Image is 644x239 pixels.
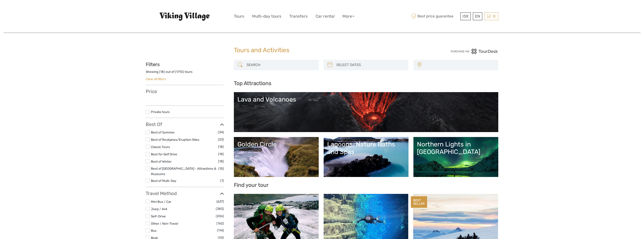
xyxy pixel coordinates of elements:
[151,200,171,204] a: Mini Bus / Car
[151,160,172,163] a: Best of Winter
[146,70,224,77] div: Showing ( ) out of ( ) tours
[463,14,469,19] span: ISK
[237,141,315,173] a: Golden Circle
[151,179,176,183] a: Best of Multi-Day
[492,14,496,19] span: 0
[218,151,224,157] span: (18)
[245,61,316,69] input: SEARCH
[252,13,281,20] a: Multi-day tours
[237,96,495,129] a: Lava and Volcanoes
[220,178,224,183] span: (1)
[146,89,224,94] h3: Price
[218,166,224,171] span: (15)
[473,12,482,20] div: EN
[411,196,427,208] div: BEST SELLER
[417,141,495,173] a: Northern Lights in [GEOGRAPHIC_DATA]
[218,159,224,164] span: (18)
[216,221,224,226] span: (162)
[342,13,355,20] a: More
[327,141,405,156] div: Lagoons, Nature Baths and Spas
[234,47,410,54] h1: Tours and Activities
[234,80,271,86] b: Top Attractions
[417,141,495,156] div: Northern Lights in [GEOGRAPHIC_DATA]
[151,229,157,232] a: Bus
[176,70,183,74] label: 1710
[237,141,315,148] div: Golden Circle
[151,214,166,218] a: Self-Drive
[216,199,224,204] span: (637)
[151,222,178,225] a: Other / Non-Travel
[289,13,308,20] a: Transfers
[151,167,216,176] a: Best of [GEOGRAPHIC_DATA] - Attractions & Museums
[334,61,406,69] input: SELECT DATES
[316,13,334,20] a: Car rental
[218,137,224,142] span: (23)
[234,13,244,20] a: Tours
[151,152,177,156] a: Best for Self Drive
[216,206,224,212] span: (383)
[151,207,167,211] a: Jeep / 4x4
[151,130,175,134] a: Best of Summer
[146,77,166,81] a: Clear all filters
[160,70,164,74] label: 18
[237,96,495,103] div: Lava and Volcanoes
[217,228,224,233] span: (114)
[410,12,459,20] span: Best price guarantee
[151,110,170,114] a: Private tours
[218,129,224,135] span: (34)
[218,144,224,149] span: (18)
[151,138,199,141] a: Best of Reykjanes/Eruption Sites
[159,12,211,21] img: Viking Village - Hótel Víking
[216,213,224,219] span: (206)
[146,62,160,67] strong: Filters
[327,141,405,173] a: Lagoons, Nature Baths and Spas
[234,182,269,188] b: Find your tour
[451,48,498,54] img: PurchaseViaTourDesk.png
[146,191,224,196] h3: Travel Method
[146,121,224,127] h3: Best Of
[151,145,170,149] a: Classic Tours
